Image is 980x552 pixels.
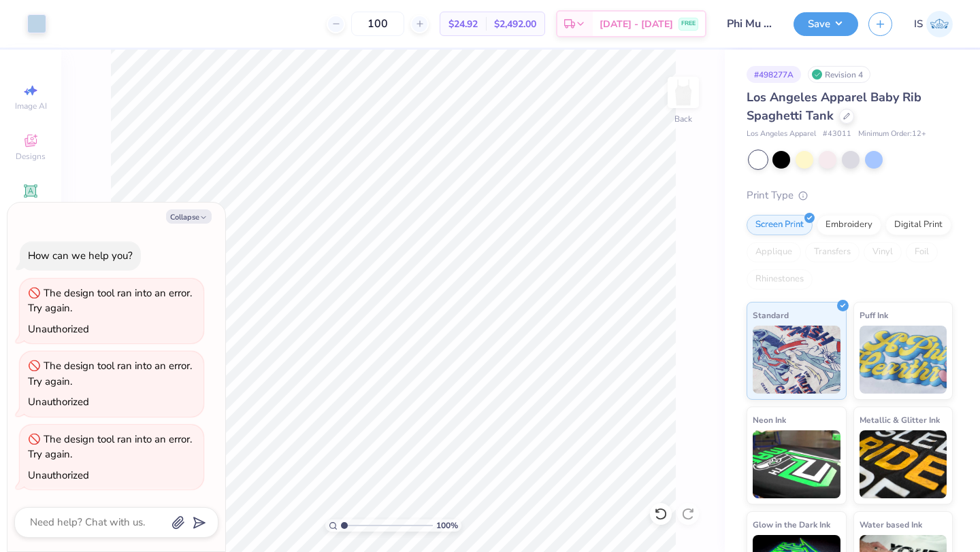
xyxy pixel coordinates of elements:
span: FREE [681,19,696,29]
div: Back [674,113,692,125]
div: How can we help you? [28,249,133,262]
div: Vinyl [864,242,902,262]
span: Water based Ink [860,517,922,532]
span: Add Text [14,201,47,212]
img: Isabel Sojka [926,11,953,37]
button: Save [794,12,858,36]
img: Back [670,79,697,106]
span: IS [914,16,923,32]
button: Collapse [166,209,212,224]
input: Untitled Design [717,10,783,37]
span: 100 % [436,519,458,532]
div: Applique [747,242,801,262]
span: Image AI [15,101,47,111]
img: Standard [753,326,840,394]
div: Screen Print [747,215,813,235]
div: Unauthorized [28,322,89,336]
span: $2,492.00 [494,17,536,31]
span: $24.92 [448,17,478,31]
div: Unauthorized [28,468,89,482]
span: Los Angeles Apparel [747,128,816,140]
span: Neon Ink [753,413,786,427]
span: Designs [16,151,46,162]
div: Foil [906,242,938,262]
img: Metallic & Glitter Ink [860,430,947,498]
span: Puff Ink [860,308,888,322]
span: Glow in the Dark Ink [753,517,830,532]
span: [DATE] - [DATE] [600,17,673,31]
div: The design tool ran into an error. Try again. [28,286,192,315]
div: Rhinestones [747,269,813,290]
span: Metallic & Glitter Ink [860,413,940,427]
div: The design tool ran into an error. Try again. [28,359,192,388]
div: Revision 4 [808,66,870,83]
a: IS [914,11,953,37]
div: Embroidery [817,215,881,235]
span: Los Angeles Apparel Baby Rib Spaghetti Tank [747,89,921,124]
input: – – [351,12,404,36]
img: Neon Ink [753,430,840,498]
img: Puff Ink [860,326,947,394]
div: Digital Print [885,215,951,235]
span: # 43011 [823,128,851,140]
div: Print Type [747,188,953,203]
div: Transfers [805,242,860,262]
span: Standard [753,308,789,322]
span: Minimum Order: 12 + [858,128,926,140]
div: The design tool ran into an error. Try again. [28,432,192,462]
div: # 498277A [747,66,801,83]
div: Unauthorized [28,395,89,409]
